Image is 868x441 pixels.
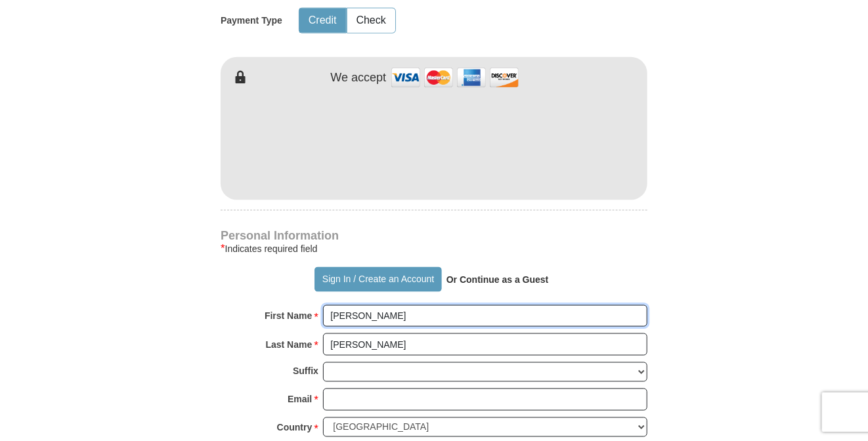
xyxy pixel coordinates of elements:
button: Sign In / Create an Account [315,267,441,292]
strong: Country [277,419,313,437]
h4: Personal Information [221,230,647,241]
strong: Suffix [293,362,318,381]
div: Indicates required field [221,241,647,257]
h4: We accept [331,71,387,85]
button: Check [347,9,395,33]
button: Credit [299,9,346,33]
strong: Last Name [266,335,313,354]
img: credit cards accepted [389,64,521,92]
strong: Email [288,390,312,409]
strong: First Name [265,306,312,325]
strong: Or Continue as a Guest [446,274,549,285]
h5: Payment Type [221,15,282,26]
